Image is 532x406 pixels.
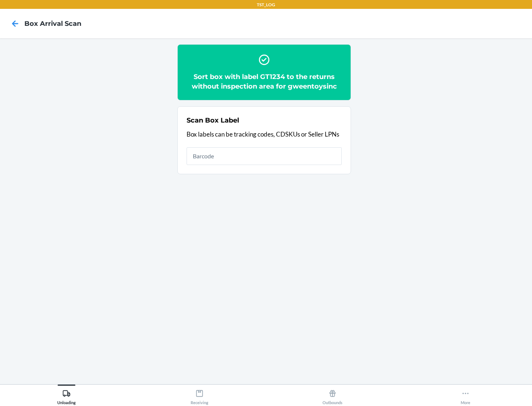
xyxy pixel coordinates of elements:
div: Outbounds [323,386,342,405]
button: More [399,385,532,405]
button: Outbounds [266,385,399,405]
div: Unloading [57,386,76,405]
button: Receiving [133,385,266,405]
h2: Sort box with label GT1234 to the returns without inspection area for gweentoysinc [187,72,342,91]
input: Barcode [187,147,342,165]
p: TST_LOG [257,1,275,8]
div: Receiving [191,386,208,405]
h4: Box Arrival Scan [24,19,81,28]
p: Box labels can be tracking codes, CDSKUs or Seller LPNs [187,130,342,139]
div: More [461,386,470,405]
h2: Scan Box Label [187,116,239,125]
